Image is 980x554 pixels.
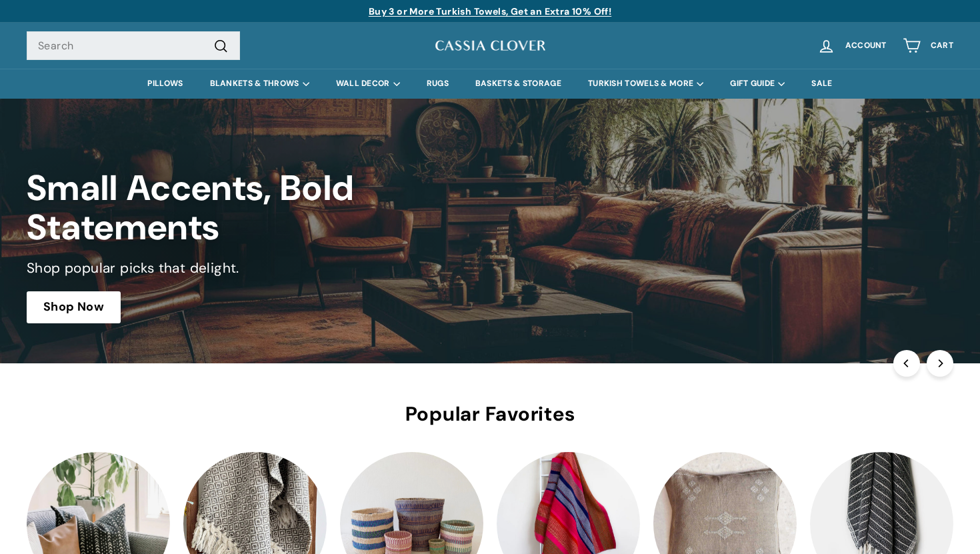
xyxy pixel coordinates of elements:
[931,41,953,50] span: Cart
[134,69,196,99] a: PILLOWS
[323,69,413,99] summary: WALL DECOR
[462,69,575,99] a: BASKETS & STORAGE
[893,350,920,377] button: Previous
[895,26,961,65] a: Cart
[717,69,798,99] summary: GIFT GUIDE
[27,31,240,61] input: Search
[927,350,953,377] button: Next
[845,41,887,50] span: Account
[197,69,323,99] summary: BLANKETS & THROWS
[798,69,845,99] a: SALE
[27,403,953,425] h2: Popular Favorites
[413,69,462,99] a: RUGS
[575,69,717,99] summary: TURKISH TOWELS & MORE
[369,5,611,17] a: Buy 3 or More Turkish Towels, Get an Extra 10% Off!
[809,26,895,65] a: Account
